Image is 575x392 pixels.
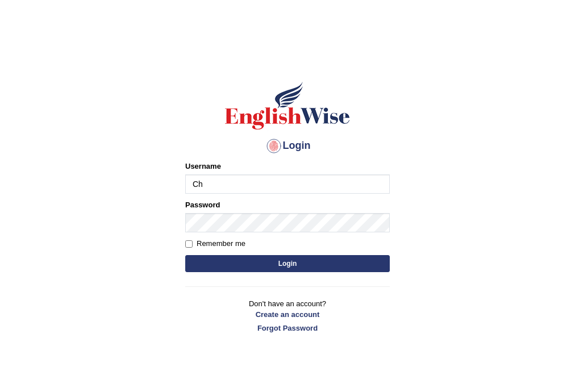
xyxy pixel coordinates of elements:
[185,309,390,320] a: Create an account
[185,161,221,172] label: Username
[185,199,220,210] label: Password
[185,255,390,272] button: Login
[185,238,245,249] label: Remember me
[185,298,390,333] p: Don't have an account?
[185,323,390,333] a: Forgot Password
[185,240,193,248] input: Remember me
[223,80,352,131] img: Logo of English Wise sign in for intelligent practice with AI
[185,137,390,155] h4: Login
